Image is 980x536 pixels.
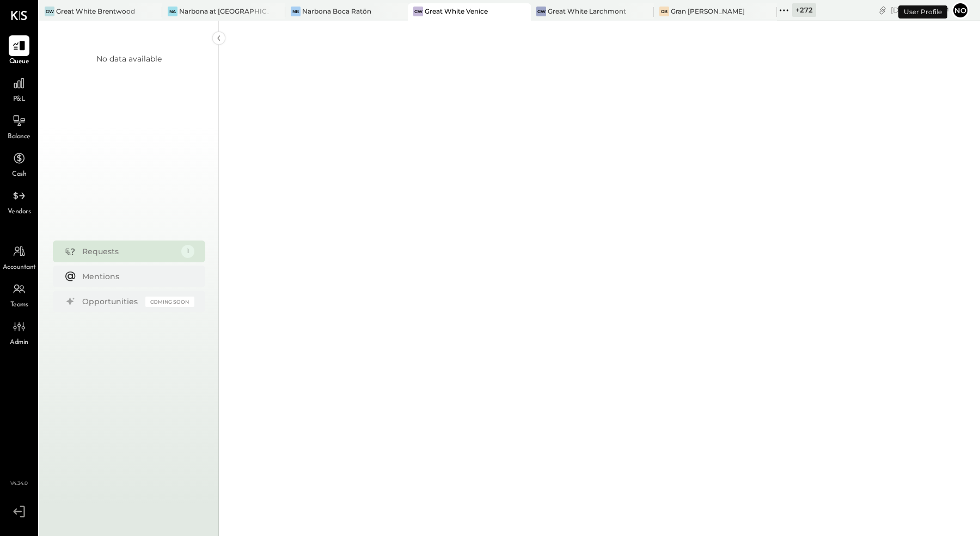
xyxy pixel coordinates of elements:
div: Great White Brentwood [56,7,135,16]
div: + 272 [792,3,816,17]
div: GW [413,7,423,16]
a: P&L [1,73,38,104]
div: GW [536,7,546,16]
div: Coming Soon [145,297,194,307]
span: Admin [10,338,28,348]
div: [DATE] [891,5,949,15]
a: Admin [1,316,38,348]
span: Cash [12,170,26,180]
a: Vendors [1,186,38,217]
div: 1 [181,245,194,258]
a: Teams [1,279,38,310]
a: Cash [1,148,38,180]
span: Queue [9,57,29,67]
div: NB [291,7,301,16]
div: Requests [82,246,176,257]
div: No data available [96,53,162,64]
div: User Profile [898,5,947,19]
div: Opportunities [82,296,140,307]
div: Mentions [82,271,189,282]
div: Great White Venice [425,7,488,16]
button: No [952,2,969,19]
div: Great White Larchmont [548,7,626,16]
a: Accountant [1,241,38,273]
span: P&L [13,95,26,104]
div: Gran [PERSON_NAME] [671,7,745,16]
span: Accountant [3,263,36,273]
div: Narbona at [GEOGRAPHIC_DATA] LLC [179,7,269,16]
span: Teams [10,300,28,310]
a: Balance [1,110,38,142]
div: GB [659,7,669,16]
span: Vendors [8,207,31,217]
div: copy link [877,4,888,16]
div: GW [45,7,54,16]
span: Balance [8,132,30,142]
div: Na [168,7,177,16]
a: Queue [1,35,38,67]
div: Narbona Boca Ratōn [302,7,371,16]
